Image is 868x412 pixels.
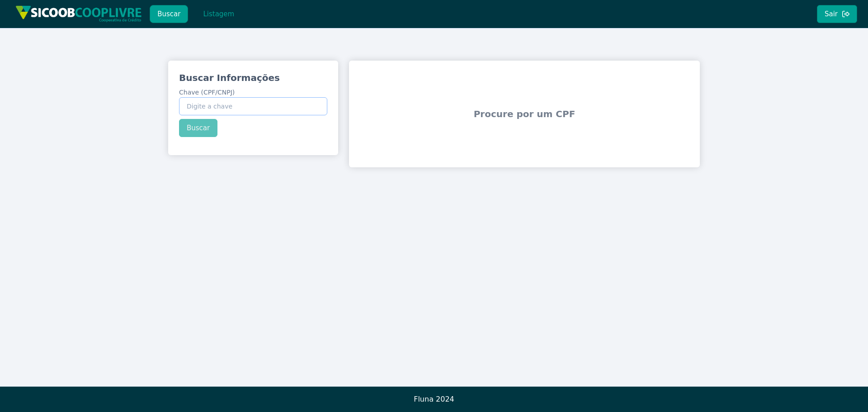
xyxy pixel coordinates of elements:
button: Listagem [195,5,242,23]
span: Procure por um CPF [353,86,696,142]
img: img/sicoob_cooplivre.png [15,5,142,22]
span: Fluna 2024 [414,395,454,403]
input: Chave (CPF/CNPJ) [179,97,327,115]
button: Buscar [150,5,188,23]
button: Sair [817,5,857,23]
h3: Buscar Informações [179,71,327,84]
span: Chave (CPF/CNPJ) [179,89,235,96]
